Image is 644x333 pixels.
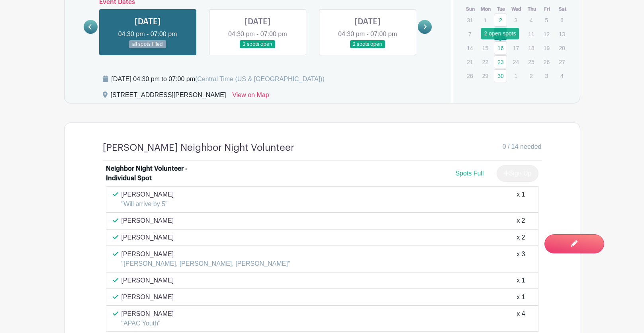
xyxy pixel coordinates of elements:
[555,42,568,54] p: 20
[121,216,174,226] p: [PERSON_NAME]
[540,14,553,26] p: 5
[106,164,205,183] div: Neighbor Night Volunteer - Individual Spot
[517,292,525,302] div: x 1
[509,42,523,54] p: 17
[517,276,525,285] div: x 1
[494,55,507,68] a: 23
[121,292,174,302] p: [PERSON_NAME]
[479,70,492,82] p: 29
[121,309,174,319] p: [PERSON_NAME]
[121,276,174,285] p: [PERSON_NAME]
[509,56,523,68] p: 24
[463,42,476,54] p: 14
[555,56,568,68] p: 27
[525,56,538,68] p: 25
[509,70,523,82] p: 1
[517,249,525,269] div: x 3
[525,70,538,82] p: 2
[525,14,538,26] p: 4
[111,90,226,103] div: [STREET_ADDRESS][PERSON_NAME]
[479,56,492,68] p: 22
[479,28,492,40] p: 8
[195,76,325,82] span: (Central Time (US & [GEOGRAPHIC_DATA]))
[232,90,269,103] a: View on Map
[121,190,174,199] p: [PERSON_NAME]
[112,74,325,84] div: [DATE] 04:30 pm to 07:00 pm
[463,70,476,82] p: 28
[494,41,507,55] a: 16
[517,190,525,209] div: x 1
[517,233,525,242] div: x 2
[540,42,553,54] p: 19
[540,28,553,40] p: 12
[540,56,553,68] p: 26
[540,70,553,82] p: 3
[121,199,174,209] p: "Will arrive by 5"
[481,28,519,39] div: 2 open spots
[517,216,525,226] div: x 2
[555,28,568,40] p: 13
[463,14,476,26] p: 31
[121,233,174,242] p: [PERSON_NAME]
[479,42,492,54] p: 15
[540,5,555,13] th: Fri
[525,28,538,40] p: 11
[555,14,568,26] p: 6
[494,69,507,82] a: 30
[121,249,290,259] p: [PERSON_NAME]
[463,28,476,40] p: 7
[455,170,483,177] span: Spots Full
[103,142,294,154] h4: [PERSON_NAME] Neighbor Night Volunteer
[479,14,492,26] p: 1
[121,319,174,328] p: "APAC Youth"
[555,70,568,82] p: 4
[121,259,290,269] p: "[PERSON_NAME], [PERSON_NAME], [PERSON_NAME]"
[478,5,494,13] th: Mon
[494,14,507,27] a: 2
[463,5,478,13] th: Sun
[463,56,476,68] p: 21
[517,309,525,328] div: x 4
[555,5,570,13] th: Sat
[509,5,525,13] th: Wed
[503,142,542,152] span: 0 / 14 needed
[525,42,538,54] p: 18
[524,5,540,13] th: Thu
[493,5,509,13] th: Tue
[509,14,523,26] p: 3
